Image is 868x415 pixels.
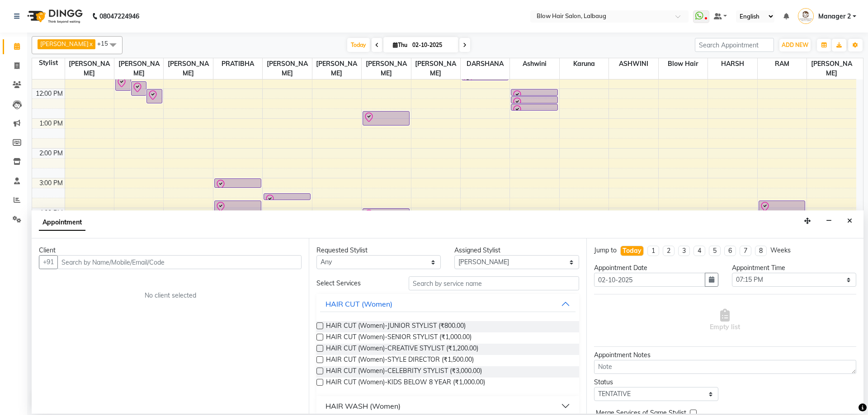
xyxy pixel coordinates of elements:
span: HAIR CUT (Women)-JUNIOR STYLIST (₹800.00) [326,321,466,332]
button: HAIR WASH (Women) [320,398,575,414]
span: HAIR CUT (Women)-STYLE DIRECTOR (₹1,500.00) [326,355,474,366]
button: Close [843,214,856,228]
div: 3:00 PM [38,178,65,188]
a: x [89,40,93,47]
span: Appointment [39,214,85,231]
span: [PERSON_NAME] [114,58,163,79]
div: Client [39,246,302,255]
input: Search Appointment [695,38,774,52]
div: FERZINE [PERSON_NAME], TK04, 03:45 PM-04:30 PM, HAND & FEET CARE (Women)-REGULAR PEDICURE [759,201,805,222]
div: [PERSON_NAME], TK11, 03:45 PM-04:45 PM, GLOBAL COLOUR (Women)-MEDIUM [215,201,261,229]
span: [PERSON_NAME] [40,40,89,47]
input: Search by Name/Mobile/Email/Code [57,255,302,269]
span: [PERSON_NAME] [263,58,311,79]
button: ADD NEW [779,39,811,51]
li: 6 [724,246,736,256]
div: FERZINE [PERSON_NAME], TK04, 03:30 PM-03:45 PM, Inoa Root Touch Up Women [264,194,310,200]
li: 5 [709,246,721,256]
span: HAIR CUT (Women)-KIDS BELOW 8 YEAR (₹1,000.00) [326,378,485,389]
div: [PERSON_NAME] NEW, TK07, 12:30 PM-12:45 PM, Full Legs Waxing [511,104,557,110]
div: HAIR CUT (Women) [325,298,392,309]
div: WAKING, TK09, 12:45 PM-01:15 PM, HAIR CUT (Men)-CREATIVE STYLE DIRECTOR [363,112,409,125]
span: Empty list [710,309,740,332]
div: 1:00 PM [38,119,65,128]
div: Requested Stylist [316,246,441,255]
div: Weeks [770,246,791,255]
b: 08047224946 [99,4,139,29]
div: Appointment Date [594,263,718,273]
div: Select Services [310,279,401,288]
div: Jump to [594,246,617,255]
button: +91 [39,255,58,269]
div: No client selected [61,291,280,300]
span: [PERSON_NAME] [312,58,361,79]
div: 12:00 PM [34,89,65,98]
div: [PERSON_NAME], TK06, 11:45 AM-12:15 PM, HAIR CUT (Men)-[PERSON_NAME] TRIM / SHAVE [132,82,146,95]
div: Appointment Notes [594,350,856,360]
span: [PERSON_NAME] [362,58,410,79]
li: 3 [678,246,690,256]
span: [PERSON_NAME] [65,58,114,79]
input: yyyy-mm-dd [594,273,705,287]
img: logo [23,4,85,29]
div: [PERSON_NAME] NEW, TK07, 12:00 PM-12:15 PM, Full Arms Waxing [511,89,557,95]
div: [PERSON_NAME] NEW, TK07, 12:15 PM-12:30 PM, Under Arms Waxing [511,97,557,103]
div: Stylist [32,58,65,68]
li: 1 [647,246,659,256]
span: [PERSON_NAME] [411,58,460,79]
li: 8 [755,246,767,256]
span: Manager 2 [818,12,851,21]
div: 4:00 PM [38,208,65,218]
div: ZAMAIDA, TK10, 03:00 PM-03:20 PM, HAIR SPA WOMEN (Biotop) (Women)-LONG [215,179,261,187]
div: [PERSON_NAME], TK06, 11:35 AM-12:05 PM, HAIR CUT (Men)-CREATIVE STYLE DIRECTOR [116,77,131,90]
span: karuna [560,58,609,70]
span: Thu [391,42,410,48]
div: HAIR WASH (Women) [325,401,401,411]
li: 4 [693,246,705,256]
li: 2 [663,246,675,256]
span: HAIR CUT (Women)-CREATIVE STYLIST (₹1,200.00) [326,344,478,355]
div: Appointment Time [732,263,856,273]
input: 2025-10-02 [410,38,455,52]
div: Assigned Stylist [454,246,579,255]
span: HAIR CUT (Women)-CELEBRITY STYLIST (₹3,000.00) [326,366,482,378]
div: [PERSON_NAME], TK13, 04:00 PM-05:00 PM, HAIR SPA WOMEN (Biotop) (Women)-LONG [363,209,409,237]
span: Today [347,38,370,52]
span: RAM [758,58,807,70]
li: 7 [740,246,751,256]
input: Search by service name [409,276,579,290]
img: Manager 2 [798,8,814,24]
button: HAIR CUT (Women) [320,296,575,312]
span: Ashwini [510,58,559,70]
div: [PERSON_NAME] [DATE], TK01, 12:00 PM-12:30 PM, HAIR CUT (Men)-CREATIVE STYLE DIRECTOR [147,89,162,103]
span: +15 [97,40,115,47]
span: HARSH [708,58,757,70]
span: Blow Hair [659,58,708,70]
span: ASHWINI [609,58,658,70]
div: 2:00 PM [38,149,65,158]
span: DARSHANA [461,58,509,70]
div: Status [594,378,718,387]
span: PRATIBHA [213,58,262,70]
span: [PERSON_NAME] [807,58,856,79]
span: ADD NEW [782,42,808,48]
span: [PERSON_NAME] [164,58,212,79]
div: Today [623,246,642,256]
span: HAIR CUT (Women)-SENIOR STYLIST (₹1,000.00) [326,332,472,344]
